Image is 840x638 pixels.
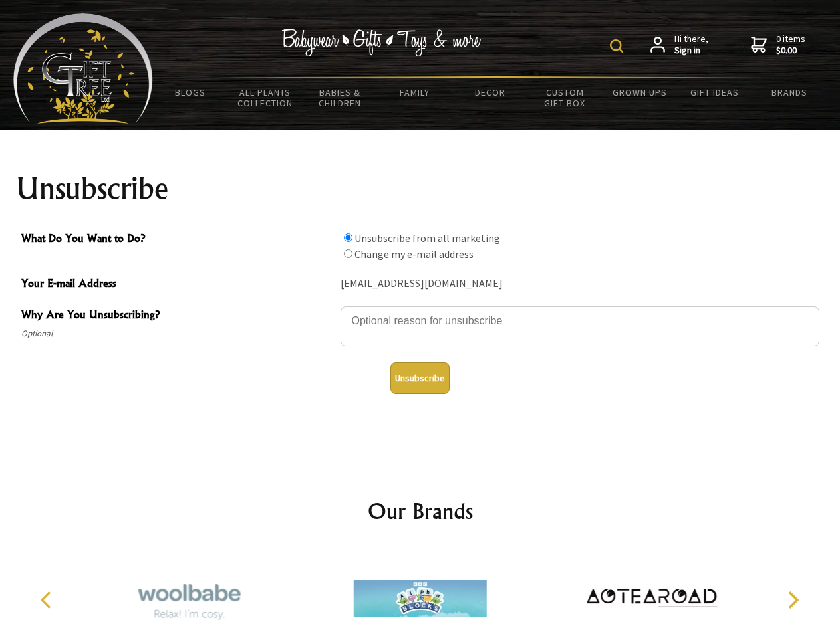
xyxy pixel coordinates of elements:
a: 0 items$0.00 [751,33,805,56]
span: What Do You Want to Do? [21,230,334,249]
span: Why Are You Unsubscribing? [21,306,334,326]
a: Decor [452,78,527,106]
img: Babywear - Gifts - Toys & more [282,29,482,56]
img: product search [610,39,623,53]
h1: Unsubscribe [16,173,825,205]
input: What Do You Want to Do? [344,249,352,258]
a: Brands [752,78,827,106]
label: Change my e-mail address [354,247,474,261]
a: BLOGS [153,78,228,106]
a: Family [378,78,453,106]
button: Next [778,585,807,615]
img: Babyware - Gifts - Toys and more... [13,13,153,124]
span: Optional [21,326,334,342]
a: Gift Ideas [677,78,752,106]
a: All Plants Collection [228,78,303,117]
input: What Do You Want to Do? [344,233,352,242]
div: [EMAIL_ADDRESS][DOMAIN_NAME] [341,274,819,294]
span: Your E-mail Address [21,275,334,294]
span: 0 items [776,33,805,56]
label: Unsubscribe from all marketing [354,231,500,245]
button: Unsubscribe [390,362,450,394]
span: Hi there, [674,33,708,56]
button: Previous [33,585,63,615]
textarea: Why Are You Unsubscribing? [341,306,819,346]
a: Babies & Children [303,78,378,117]
a: Grown Ups [602,78,677,106]
a: Custom Gift Box [527,78,603,117]
h2: Our Brands [27,495,814,527]
a: Hi there,Sign in [650,33,708,56]
strong: $0.00 [776,45,805,56]
strong: Sign in [674,45,708,56]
